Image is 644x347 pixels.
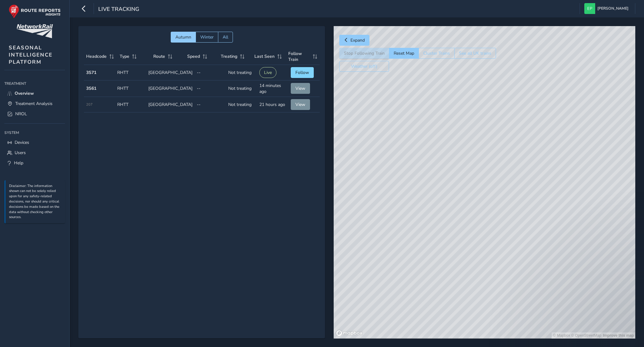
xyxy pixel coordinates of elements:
div: Treatment [4,79,65,88]
span: SEASONAL INTELLIGENCE PLATFORM [9,44,53,66]
td: 21 hours ago [257,97,288,112]
span: Treating [221,53,237,59]
td: [GEOGRAPHIC_DATA] [146,97,195,112]
img: rr logo [9,4,61,18]
span: Route [153,53,165,59]
button: Expand [339,35,369,46]
img: customer logo [16,24,53,38]
span: View [295,85,305,91]
button: Reset Map [389,48,419,59]
span: Overview [15,90,34,96]
span: View [295,102,305,107]
img: diamond-layout [584,3,595,14]
strong: 3S61 [86,85,96,91]
button: Follow [291,67,314,78]
td: Not treating [226,65,257,80]
span: Users [15,150,26,156]
button: Cluster Trains [419,48,454,59]
a: Users [4,148,65,158]
td: -- [195,97,226,112]
td: Not treating [226,97,257,112]
button: All [218,32,233,43]
span: Headcode [86,53,107,59]
span: Devices [15,139,29,145]
button: Live [259,67,276,78]
button: Weather (off) [339,61,389,72]
td: Not treating [226,80,257,97]
td: RHTT [115,97,146,112]
div: System [4,128,65,137]
button: Winter [196,32,218,43]
td: 14 minutes ago [257,80,288,97]
span: Treatment Analysis [15,101,53,107]
td: RHTT [115,65,146,80]
a: Treatment Analysis [4,98,65,109]
td: [GEOGRAPHIC_DATA] [146,80,195,97]
span: 207 [86,102,93,107]
span: All [223,34,228,40]
button: Autumn [171,32,196,43]
a: Help [4,158,65,168]
button: [PERSON_NAME] [584,3,631,14]
td: -- [195,65,226,80]
a: Overview [4,88,65,98]
span: Type [120,53,129,59]
span: Follow Train [288,51,310,62]
span: NROL [15,111,27,117]
span: [PERSON_NAME] [597,3,628,14]
a: NROL [4,109,65,119]
button: View [291,83,310,94]
td: [GEOGRAPHIC_DATA] [146,65,195,80]
button: See all UK trains [454,48,496,59]
span: Help [14,160,23,166]
span: Autumn [175,34,191,40]
span: Last Seen [254,53,275,59]
a: Devices [4,137,65,148]
span: Winter [200,34,214,40]
span: Live Tracking [98,5,139,14]
span: Follow [295,70,309,75]
p: Disclaimer: The information shown can not be solely relied upon for any safety-related decisions,... [9,184,62,220]
td: RHTT [115,80,146,97]
td: -- [195,80,226,97]
button: View [291,99,310,110]
strong: 3S71 [86,70,96,75]
span: Speed [187,53,200,59]
iframe: Intercom live chat [623,326,638,341]
span: Expand [350,37,365,43]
